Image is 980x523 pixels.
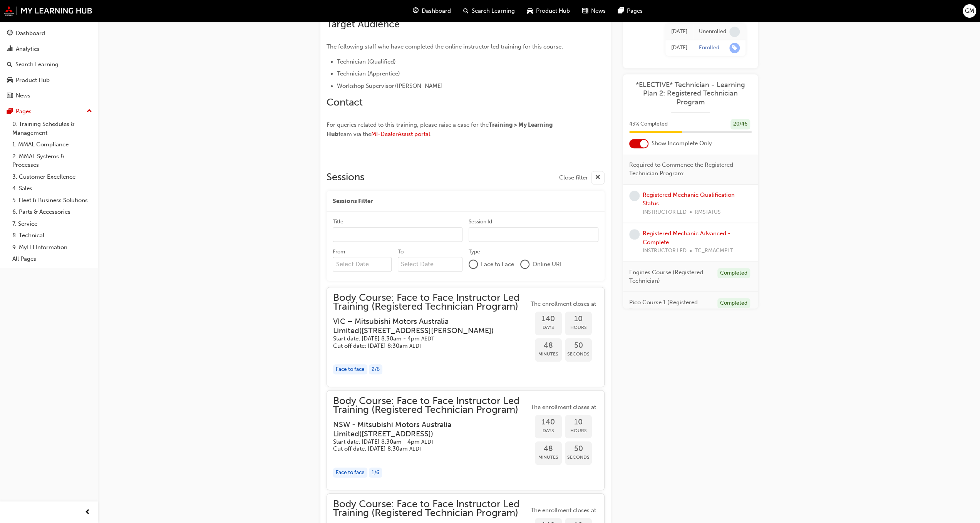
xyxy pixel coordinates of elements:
[730,119,750,130] div: 20 / 46
[535,418,562,427] span: 140
[409,343,422,349] span: Australian Eastern Daylight Time AEDT
[422,7,451,15] span: Dashboard
[627,7,643,15] span: Pages
[565,418,592,427] span: 10
[536,7,570,15] span: Product Hub
[9,230,95,241] a: 8. Technical
[472,7,515,15] span: Search Learning
[529,506,598,515] span: The enrollment closes at
[4,6,92,16] img: mmal
[7,108,13,115] span: pages-icon
[717,268,750,278] div: Completed
[327,121,489,128] span: For queries related to this training, please raise a case for the
[9,241,95,253] a: 9. MyLH Information
[629,230,640,240] span: learningRecordVerb_NONE-icon
[338,131,371,137] span: team via the
[327,121,554,137] span: Training > My Learning Hub
[16,76,50,85] div: Product Hub
[9,171,95,183] a: 3. Customer Excellence
[3,104,95,119] button: Pages
[695,247,733,256] span: TC_RMACMPLT
[671,27,687,36] div: Fri Sep 05 2025 08:30:00 GMT+1000 (Australian Eastern Standard Time)
[481,260,514,269] span: Face to Face
[9,183,95,194] a: 4. Sales
[565,341,592,350] span: 50
[333,397,529,414] span: Body Course: Face to Face Instructor Led Training (Registered Technician Program)
[7,30,13,37] span: guage-icon
[963,4,976,18] button: GM
[699,44,719,52] div: Enrolled
[535,453,562,462] span: Minutes
[333,293,598,381] button: Body Course: Face to Face Instructor Led Training (Registered Technician Program)VIC – Mitsubishi...
[695,208,720,217] span: RMSTATUS
[629,268,711,285] span: Engines Course (Registered Technician)
[643,247,687,256] span: INSTRUCTOR LED
[3,25,95,104] button: DashboardAnalyticsSearch LearningProduct HubNews
[398,248,404,256] div: To
[421,335,434,342] span: Australian Eastern Daylight Time AEDT
[629,80,752,107] a: *ELECTIVE* Technician - Learning Plan 2: Registered Technician Program
[7,92,13,99] span: news-icon
[565,350,592,359] span: Seconds
[407,3,457,19] a: guage-iconDashboard
[398,257,463,272] input: To
[535,341,562,350] span: 48
[333,335,516,342] h5: Start date: [DATE] 8:30am - 4pm
[327,171,364,184] h2: Sessions
[413,6,419,16] span: guage-icon
[371,131,430,137] a: MI-DealerAssist portal
[612,3,649,19] a: pages-iconPages
[9,151,95,171] a: 2. MMAL Systems & Processes
[565,453,592,462] span: Seconds
[333,445,516,453] h5: Cut off date: [DATE] 8:30am
[559,171,605,184] button: Close filter
[457,3,521,19] a: search-iconSearch Learning
[671,44,687,52] div: Tue Sep 02 2025 08:04:08 GMT+1000 (Australian Eastern Standard Time)
[595,173,601,183] span: cross-icon
[7,77,13,84] span: car-icon
[469,227,598,242] input: Session Id
[333,342,516,350] h5: Cut off date: [DATE] 8:30am
[3,57,95,72] a: Search Learning
[576,3,612,19] a: news-iconNews
[3,73,95,87] a: Product Hub
[9,253,95,265] a: All Pages
[699,28,726,35] div: Unenrolled
[337,70,400,77] span: Technician (Apprentice)
[337,58,396,65] span: Technician (Qualified)
[369,364,382,375] div: 2 / 6
[629,298,711,315] span: Pico Course 1 (Registered Technician)
[565,444,592,453] span: 50
[965,7,974,15] span: GM
[333,364,367,375] div: Face to face
[527,6,533,16] span: car-icon
[9,206,95,218] a: 6. Parts & Accessories
[16,29,45,38] div: Dashboard
[9,118,95,139] a: 0. Training Schedules & Management
[469,248,480,256] div: Type
[533,260,563,269] span: Online URL
[535,323,562,332] span: Days
[421,439,434,445] span: Australian Eastern Daylight Time AEDT
[629,120,668,129] span: 43 % Completed
[7,46,13,53] span: chart-icon
[333,248,345,256] div: From
[729,43,740,53] span: learningRecordVerb_ENROLL-icon
[629,191,640,201] span: learningRecordVerb_NONE-icon
[85,508,90,517] span: prev-icon
[535,315,562,324] span: 140
[16,91,30,100] div: News
[337,82,443,89] span: Workshop Supervisor/[PERSON_NAME]
[333,317,516,335] h3: VIC – Mitsubishi Motors Australia Limited ( [STREET_ADDRESS][PERSON_NAME] )
[652,139,712,148] span: Show Incomplete Only
[369,468,382,478] div: 1 / 6
[469,218,492,226] div: Session Id
[87,106,92,116] span: up-icon
[535,350,562,359] span: Minutes
[565,323,592,332] span: Hours
[7,61,12,68] span: search-icon
[3,42,95,56] a: Analytics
